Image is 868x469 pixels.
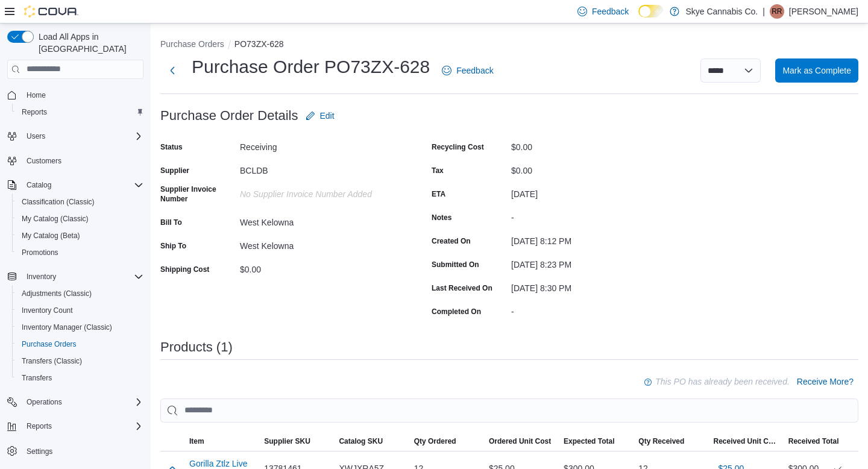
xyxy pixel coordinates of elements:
button: Received Total [784,432,858,451]
a: Inventory Count [17,303,78,318]
a: Purchase Orders [17,337,81,351]
span: My Catalog (Beta) [22,231,80,241]
span: Purchase Orders [17,337,143,351]
div: $0.00 [240,260,401,274]
a: Settings [22,444,57,459]
span: Operations [27,397,62,407]
span: Settings [22,443,143,458]
label: Submitted On [432,260,479,269]
button: Transfers (Classic) [12,353,148,370]
a: Home [22,88,51,102]
p: Skye Cannabis Co. [685,4,758,19]
a: Promotions [17,245,63,260]
button: Mark as Complete [775,58,858,83]
div: $0.00 [511,161,673,175]
label: Status [160,142,183,152]
button: Catalog [2,177,148,194]
div: Receiving [240,137,401,152]
div: [DATE] 8:30 PM [511,279,673,293]
label: Completed On [432,307,481,316]
span: My Catalog (Classic) [17,212,143,226]
button: Reports [2,418,148,435]
span: Inventory Count [17,303,143,318]
a: Feedback [437,58,498,83]
label: Recycling Cost [432,142,484,152]
span: My Catalog (Classic) [22,214,89,224]
span: Load All Apps in [GEOGRAPHIC_DATA] [34,31,143,55]
div: [DATE] 8:23 PM [511,255,673,269]
label: Supplier [160,166,189,175]
button: Reports [22,419,57,433]
label: Supplier Invoice Number [160,184,235,204]
button: My Catalog (Classic) [12,210,148,227]
label: Created On [432,236,471,246]
span: Inventory [27,272,56,282]
span: Reports [22,107,47,117]
span: Receive More? [797,376,854,388]
p: This PO has already been received. [655,374,790,389]
button: Ordered Unit Cost [484,432,559,451]
span: Inventory Manager (Classic) [22,323,112,332]
div: No Supplier Invoice Number added [240,184,401,199]
span: Catalog [27,180,51,190]
button: Promotions [12,244,148,261]
label: Last Received On [432,283,492,293]
span: Received Total [788,436,839,446]
span: Users [27,131,45,141]
span: Ordered Unit Cost [489,436,551,446]
span: Mark as Complete [782,65,851,77]
span: Reports [17,105,143,119]
span: Purchase Orders [22,339,77,349]
h1: Purchase Order PO73ZX-628 [192,55,430,79]
span: Feedback [456,65,493,77]
button: Transfers [12,370,148,386]
label: Notes [432,213,451,222]
span: Promotions [17,245,143,260]
span: Adjustments (Classic) [17,286,143,301]
button: Expected Total [559,432,634,451]
label: Ship To [160,241,186,251]
button: Adjustments (Classic) [12,285,148,302]
button: Users [2,128,148,145]
div: $0.00 [511,137,673,152]
span: Supplier SKU [264,436,310,446]
button: Customers [2,152,148,169]
button: Catalog [22,178,56,192]
span: Settings [27,447,52,456]
a: My Catalog (Beta) [17,228,85,243]
span: My Catalog (Beta) [17,228,143,243]
span: Catalog [22,178,143,192]
label: Shipping Cost [160,265,209,274]
label: Tax [432,166,444,175]
h3: Products (1) [160,340,233,354]
span: Operations [22,395,143,409]
input: Dark Mode [638,5,664,17]
button: Purchase Orders [12,336,148,353]
div: BCLDB [240,161,401,175]
button: Operations [2,394,148,411]
button: My Catalog (Beta) [12,227,148,244]
a: Customers [22,154,66,168]
button: Users [22,129,50,143]
p: [PERSON_NAME] [789,4,858,19]
p: | [763,4,765,19]
button: Next [160,58,184,83]
span: Users [22,129,143,143]
span: Received Unit Cost [714,436,779,446]
a: Adjustments (Classic) [17,286,96,301]
span: Catalog SKU [339,436,383,446]
button: Catalog SKU [334,432,409,451]
img: Cova [24,5,78,17]
label: Bill To [160,218,182,227]
div: Rav Raey [770,4,784,19]
a: Transfers [17,371,57,385]
span: Reports [22,419,143,433]
span: Transfers (Classic) [17,354,143,368]
button: Operations [22,395,67,409]
label: ETA [432,189,445,199]
button: Receive More? [792,370,858,394]
button: Purchase Orders [160,39,224,49]
span: Classification (Classic) [17,195,143,209]
div: [DATE] 8:12 PM [511,231,673,246]
span: Feedback [592,5,629,17]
